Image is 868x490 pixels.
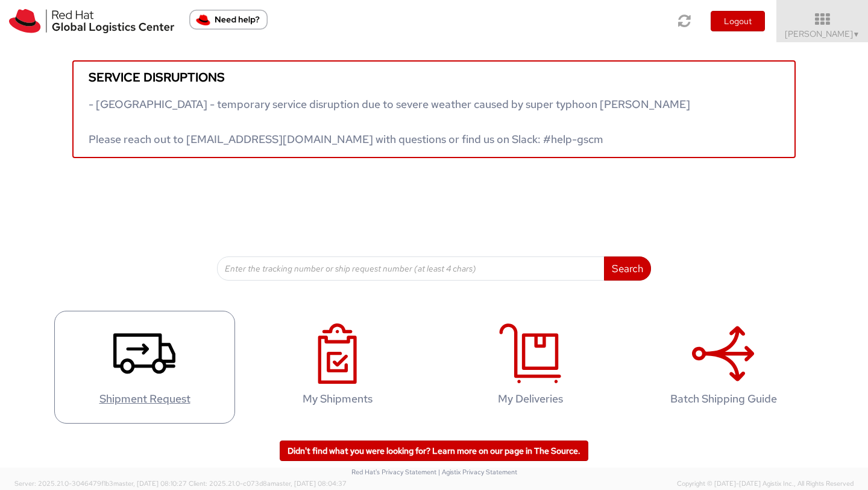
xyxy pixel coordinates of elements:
[217,256,605,281] input: Enter the tracking number or ship request number (at least 4 chars)
[247,311,428,424] a: My Shipments
[438,468,517,476] a: | Agistix Privacy Statement
[351,468,436,476] a: Red Hat's Privacy Statement
[189,479,347,488] span: Client: 2025.21.0-c073d8a
[677,479,854,489] span: Copyright © [DATE]-[DATE] Agistix Inc., All Rights Reserved
[633,311,814,424] a: Batch Shipping Guide
[89,71,779,84] h5: Service disruptions
[853,30,860,39] span: ▼
[260,393,415,405] h4: My Shipments
[72,60,796,158] a: Service disruptions - [GEOGRAPHIC_DATA] - temporary service disruption due to severe weather caus...
[271,479,347,488] span: master, [DATE] 08:04:37
[189,10,268,30] button: Need help?
[604,256,651,281] button: Search
[440,311,621,424] a: My Deliveries
[785,28,860,39] span: [PERSON_NAME]
[646,393,801,405] h4: Batch Shipping Guide
[54,311,235,424] a: Shipment Request
[14,479,187,488] span: Server: 2025.21.0-3046479f1b3
[89,97,690,146] span: - [GEOGRAPHIC_DATA] - temporary service disruption due to severe weather caused by super typhoon ...
[280,441,588,461] a: Didn't find what you were looking for? Learn more on our page in The Source.
[453,393,608,405] h4: My Deliveries
[67,393,222,405] h4: Shipment Request
[9,9,174,33] img: rh-logistics-00dfa346123c4ec078e1.svg
[113,479,187,488] span: master, [DATE] 08:10:27
[711,11,765,31] button: Logout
